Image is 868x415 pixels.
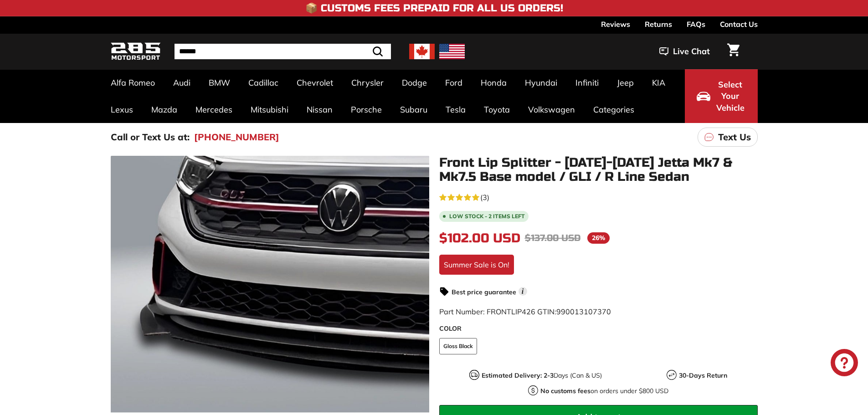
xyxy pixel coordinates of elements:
a: Text Us [698,128,758,147]
div: Summer Sale is On! [439,255,514,275]
img: Logo_285_Motorsport_areodynamics_components [111,41,161,62]
span: (3) [480,192,489,203]
a: Reviews [601,16,630,32]
a: Subaru [391,96,437,123]
p: Days (Can & US) [482,371,602,380]
span: Live Chat [673,46,710,57]
a: Infiniti [566,69,608,96]
span: $137.00 USD [525,232,580,244]
strong: Estimated Delivery: 2-3 [482,371,554,379]
a: Mazda [142,96,186,123]
inbox-online-store-chat: Shopify online store chat [828,349,861,379]
a: Mercedes [186,96,241,123]
a: Jeep [608,69,643,96]
input: Search [175,44,391,59]
a: 5.0 rating (3 votes) [439,191,758,203]
span: 26% [587,232,610,244]
a: BMW [200,69,239,96]
strong: No customs fees [540,387,591,395]
span: $102.00 USD [439,231,520,246]
a: Chevrolet [288,69,342,96]
a: Ford [436,69,472,96]
span: 990013107370 [556,307,611,316]
a: Cart [722,36,745,67]
a: Alfa Romeo [102,69,164,96]
h1: Front Lip Splitter - [DATE]-[DATE] Jetta Mk7 & Mk7.5 Base model / GLI / R Line Sedan [439,156,758,184]
label: COLOR [439,324,758,333]
a: Nissan [298,96,342,123]
a: Cadillac [239,69,288,96]
strong: Best price guarantee [452,288,516,296]
a: KIA [643,69,674,96]
a: Tesla [437,96,475,123]
a: Categories [584,96,643,123]
a: [PHONE_NUMBER] [194,130,279,144]
span: Part Number: FRONTLIP426 GTIN: [439,307,611,316]
a: Volkswagen [519,96,584,123]
span: i [519,287,527,296]
a: Lexus [102,96,142,123]
a: Honda [472,69,516,96]
a: FAQs [687,16,705,32]
a: Contact Us [720,16,758,32]
span: Select Your Vehicle [715,79,746,114]
a: Mitsubishi [241,96,298,123]
button: Select Your Vehicle [685,69,758,123]
a: Returns [645,16,672,32]
button: Live Chat [647,40,722,63]
a: Hyundai [516,69,566,96]
a: Porsche [342,96,391,123]
span: Low stock - 2 items left [449,214,525,219]
p: on orders under $800 USD [540,386,668,396]
strong: 30-Days Return [679,371,727,379]
p: Call or Text Us at: [111,130,190,144]
a: Dodge [393,69,436,96]
a: Chrysler [342,69,393,96]
a: Audi [164,69,200,96]
p: Text Us [718,130,751,144]
h4: 📦 Customs Fees Prepaid for All US Orders! [305,3,563,14]
a: Toyota [475,96,519,123]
